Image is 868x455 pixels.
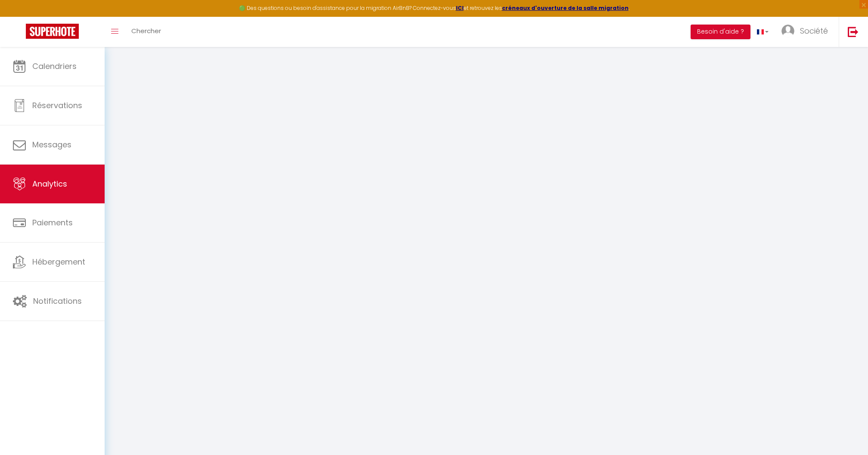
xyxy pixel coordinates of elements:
img: ... [781,25,794,37]
span: Paiements [32,217,73,228]
a: ICI [456,4,464,12]
span: Messages [32,139,71,150]
span: Réservations [32,100,82,111]
span: Société [800,25,828,36]
a: Chercher [125,17,167,47]
span: Hébergement [32,256,85,267]
a: créneaux d'ouverture de la salle migration [502,4,629,12]
a: ... Société [775,17,839,47]
span: Chercher [131,26,161,35]
button: Ouvrir le widget de chat LiveChat [7,3,33,29]
span: Calendriers [32,61,77,72]
span: Notifications [33,296,82,306]
img: logout [848,26,859,37]
span: Analytics [32,178,67,189]
button: Besoin d'aide ? [691,25,750,39]
img: Super Booking [26,24,79,39]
